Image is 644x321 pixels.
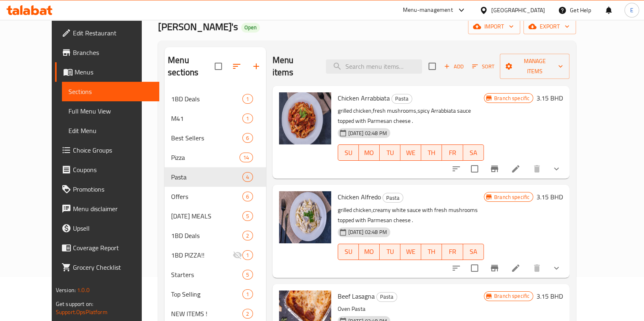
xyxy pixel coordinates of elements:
span: 6 [243,193,252,201]
span: Select to update [466,260,483,277]
span: import [475,22,514,32]
button: import [468,19,520,34]
div: items [242,231,253,240]
a: Edit menu item [511,263,521,273]
span: Branch specific [491,193,533,201]
a: Full Menu View [62,101,159,121]
div: Open [241,23,260,33]
h6: 3.15 BHD [536,290,563,302]
span: Best Sellers [171,133,242,143]
div: Best Sellers6 [165,128,266,148]
a: Grocery Checklist [55,258,159,277]
div: Pizza14 [165,148,266,167]
span: Open [241,24,260,31]
span: Branches [73,48,153,57]
span: Pasta [392,94,412,103]
button: delete [527,258,547,278]
span: Coverage Report [73,243,153,253]
h2: Menu sections [168,54,215,79]
div: M411 [165,109,266,128]
span: 5 [243,212,252,220]
span: Branch specific [491,94,533,102]
img: Chicken Alfredo [279,191,331,243]
span: 14 [240,154,252,162]
div: items [242,250,253,260]
p: grilled chicken,creamy white sauce with fresh mushrooms topped with Parmesan cheese . [338,205,484,225]
span: 1.0.0 [77,285,90,295]
span: [DATE] 02:48 PM [345,129,390,137]
button: show more [547,258,566,278]
a: Branches [55,43,159,62]
span: 4 [243,173,252,181]
span: Sort [472,62,495,71]
span: Menus [75,67,153,77]
span: Select section [424,58,441,75]
span: Offers [171,192,242,201]
span: NEW ITEMS ! [171,309,242,319]
div: 1BD PIZZA!!1 [165,245,266,265]
a: Edit Menu [62,121,159,140]
a: Upsell [55,218,159,238]
span: Promotions [73,184,153,194]
span: 1 [243,95,252,103]
span: Add [443,62,465,71]
button: Manage items [500,54,569,79]
span: Starters [171,270,242,280]
a: Choice Groups [55,140,159,160]
span: TU [383,147,397,159]
span: Sort items [467,60,500,73]
span: 6 [243,134,252,142]
span: FR [445,246,459,258]
button: WE [400,244,421,260]
span: Full Menu View [68,106,153,116]
div: items [242,289,253,299]
span: M41 [171,114,242,123]
span: E [630,6,633,15]
svg: Show Choices [552,263,561,273]
span: MO [362,246,376,258]
span: Pasta [377,292,397,301]
span: TH [424,147,439,159]
span: Manage items [506,56,563,76]
span: [DATE] MEALS [171,211,242,221]
div: Top Selling1 [165,284,266,304]
button: SA [463,244,484,260]
div: items [242,94,253,104]
img: Chicken Arrabbiata [279,92,331,144]
span: 5 [243,271,252,279]
button: WE [400,144,421,161]
button: TU [380,244,400,260]
a: Sections [62,82,159,101]
div: items [242,211,253,221]
span: SU [341,246,356,258]
span: 1BD Deals [171,231,242,240]
span: 2 [243,232,252,240]
span: Select to update [466,160,483,177]
span: Pasta [383,193,403,203]
div: 1BD Deals1 [165,89,266,109]
span: SA [466,246,481,258]
button: MO [359,144,380,161]
svg: Inactive section [233,250,242,260]
button: TH [421,244,442,260]
button: FR [442,144,463,161]
a: Coverage Report [55,238,159,258]
button: Branch-specific-item [485,258,504,278]
button: Add [441,60,467,73]
span: MO [362,147,376,159]
span: Edit Menu [68,126,153,135]
span: [PERSON_NAME]'s [158,17,238,36]
h6: 3.15 BHD [536,92,563,104]
div: Pasta [376,292,397,302]
span: Pasta [171,172,242,182]
button: TH [421,144,442,161]
span: Branch specific [491,292,533,300]
button: SU [338,144,359,161]
span: WE [404,246,418,258]
button: sort-choices [446,258,466,278]
div: Starters5 [165,265,266,284]
span: Top Selling [171,289,242,299]
a: Promotions [55,179,159,199]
